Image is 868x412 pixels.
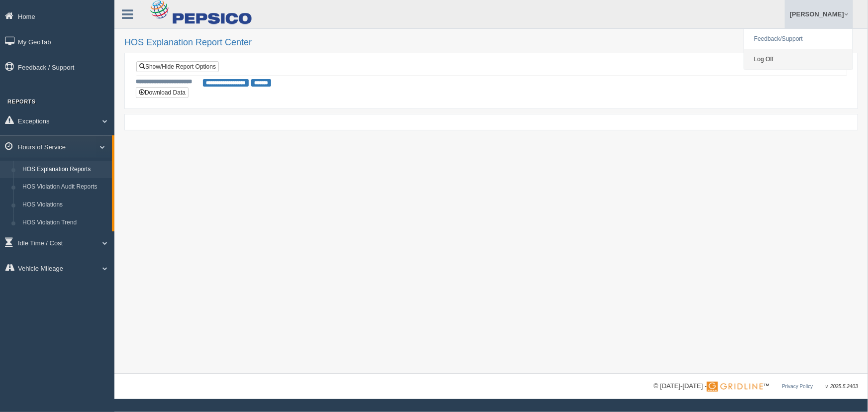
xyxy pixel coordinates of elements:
[744,49,853,70] a: Log Off
[744,29,853,49] a: Feedback/Support
[18,214,112,232] a: HOS Violation Trend
[136,61,219,72] a: Show/Hide Report Options
[826,384,858,389] span: v. 2025.5.2403
[707,382,763,392] img: Gridline
[18,161,112,179] a: HOS Explanation Reports
[124,38,858,48] h2: HOS Explanation Report Center
[654,381,858,392] div: © [DATE]-[DATE] - ™
[136,87,189,98] button: Download Data
[18,196,112,214] a: HOS Violations
[18,178,112,196] a: HOS Violation Audit Reports
[782,384,813,389] a: Privacy Policy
